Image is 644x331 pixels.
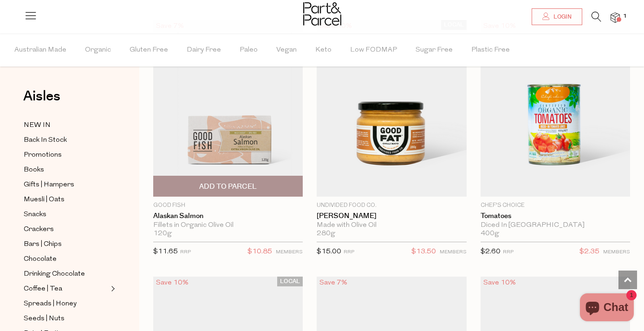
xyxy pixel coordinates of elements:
[24,283,108,295] a: Coffee | Tea
[317,20,466,196] img: Chilli Mayo
[153,277,191,289] div: Save 10%
[23,86,60,106] span: Aisles
[24,209,108,220] a: Snacks
[24,179,74,191] span: Gifts | Hampers
[153,212,303,220] a: Alaskan Salmon
[24,179,108,191] a: Gifts | Hampers
[503,250,514,255] small: RRP
[247,246,272,258] span: $10.85
[23,89,60,113] a: Aisles
[481,221,630,230] div: Diced In [GEOGRAPHIC_DATA]
[317,248,341,255] span: $15.00
[481,212,630,220] a: Tomatoes
[317,221,466,230] div: Made with Olive Oil
[153,221,303,230] div: Fillets in Organic Olive Oil
[350,34,397,66] span: Low FODMAP
[481,201,630,210] p: Chef's Choice
[411,246,436,258] span: $13.50
[317,212,466,220] a: [PERSON_NAME]
[24,313,108,324] a: Seeds | Nuts
[603,250,630,255] small: MEMBERS
[24,164,108,176] a: Books
[14,34,66,66] span: Australian Made
[24,120,51,131] span: NEW IN
[577,293,637,324] inbox-online-store-chat: Shopify online store chat
[153,248,178,255] span: $11.65
[24,268,108,280] a: Drinking Chocolate
[24,284,62,295] span: Coffee | Tea
[109,283,115,294] button: Expand/Collapse Coffee | Tea
[24,194,108,205] a: Muesli | Oats
[24,313,65,324] span: Seeds | Nuts
[24,194,65,205] span: Muesli | Oats
[24,253,108,265] a: Chocolate
[180,250,191,255] small: RRP
[187,34,221,66] span: Dairy Free
[317,277,350,289] div: Save 7%
[276,250,303,255] small: MEMBERS
[153,20,303,196] img: Alaskan Salmon
[24,150,62,161] span: Promotions
[551,13,572,21] span: Login
[24,165,44,176] span: Books
[153,176,303,197] button: Add To Parcel
[153,230,172,238] span: 120g
[440,250,467,255] small: MEMBERS
[317,230,335,238] span: 280g
[24,119,108,131] a: NEW IN
[24,224,108,235] a: Crackers
[24,254,57,265] span: Chocolate
[481,230,499,238] span: 400g
[85,34,111,66] span: Organic
[24,135,67,146] span: Back In Stock
[24,238,108,250] a: Bars | Chips
[579,246,599,258] span: $2.35
[24,134,108,146] a: Back In Stock
[315,34,332,66] span: Keto
[276,34,297,66] span: Vegan
[481,20,630,196] img: Tomatoes
[416,34,453,66] span: Sugar Free
[24,298,108,310] a: Spreads | Honey
[24,224,54,235] span: Crackers
[481,248,501,255] span: $2.60
[303,2,341,26] img: Part&Parcel
[471,34,510,66] span: Plastic Free
[611,13,620,22] a: 1
[240,34,258,66] span: Paleo
[130,34,168,66] span: Gluten Free
[621,12,629,20] span: 1
[24,149,108,161] a: Promotions
[24,239,62,250] span: Bars | Chips
[153,201,303,210] p: Good Fish
[317,201,466,210] p: Undivided Food Co.
[481,277,519,289] div: Save 10%
[532,8,582,25] a: Login
[277,277,303,286] span: LOCAL
[24,298,77,310] span: Spreads | Honey
[24,209,46,220] span: Snacks
[199,182,257,192] span: Add To Parcel
[24,269,85,280] span: Drinking Chocolate
[344,250,354,255] small: RRP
